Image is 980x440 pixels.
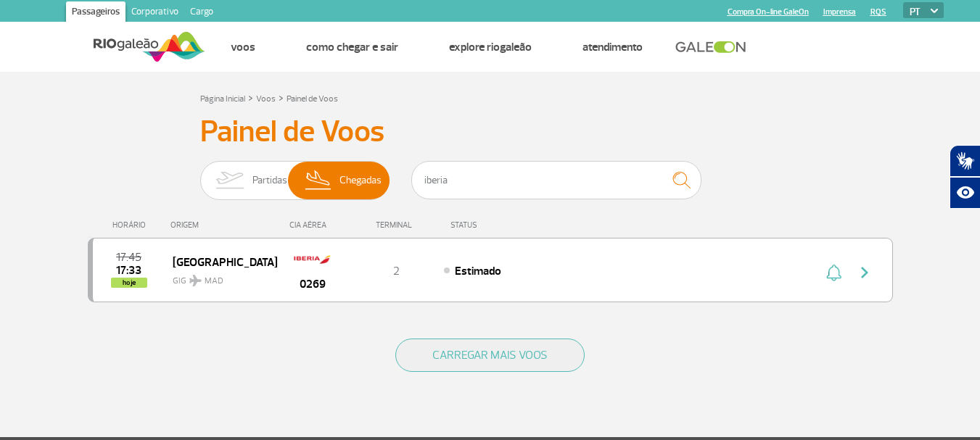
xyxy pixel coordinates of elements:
input: Voo, cidade ou cia aérea [411,161,701,199]
a: > [279,89,284,106]
span: Chegadas [339,162,382,199]
span: 2 [393,264,400,278]
span: 2025-09-30 17:45:00 [116,252,141,262]
span: hoje [111,278,147,288]
span: 2025-09-30 17:33:00 [116,265,141,275]
a: Corporativo [125,1,184,25]
button: Abrir recursos assistivos. [950,177,980,209]
span: 0269 [300,275,326,293]
div: HORÁRIO [92,220,171,230]
h3: Painel de Voos [200,114,781,150]
a: Compra On-line GaleOn [728,7,809,17]
img: slider-embarque [207,162,252,199]
a: Página Inicial [200,94,245,104]
img: destiny_airplane.svg [189,275,202,286]
a: Cargo [184,1,219,25]
img: seta-direita-painel-voo.svg [856,264,873,281]
a: Explore RIOgaleão [449,40,532,54]
a: Como chegar e sair [306,40,398,54]
span: Estimado [455,264,501,278]
a: > [248,89,253,106]
a: Atendimento [582,40,643,54]
span: MAD [205,275,223,288]
span: GIG [173,267,265,288]
img: sino-painel-voo.svg [826,264,841,281]
span: [GEOGRAPHIC_DATA] [173,252,265,271]
a: RQS [870,7,886,17]
a: Passageiros [66,1,125,25]
div: TERMINAL [349,220,443,230]
button: CARREGAR MAIS VOOS [395,339,585,372]
a: Imprensa [823,7,856,17]
div: CIA AÉREA [276,220,349,230]
div: STATUS [443,220,561,230]
div: ORIGEM [170,220,276,230]
a: Voos [231,40,255,54]
img: slider-desembarque [297,162,340,199]
span: Partidas [252,162,287,199]
a: Voos [256,94,276,104]
a: Painel de Voos [287,94,338,104]
div: Plugin de acessibilidade da Hand Talk. [950,145,980,209]
button: Abrir tradutor de língua de sinais. [950,145,980,177]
